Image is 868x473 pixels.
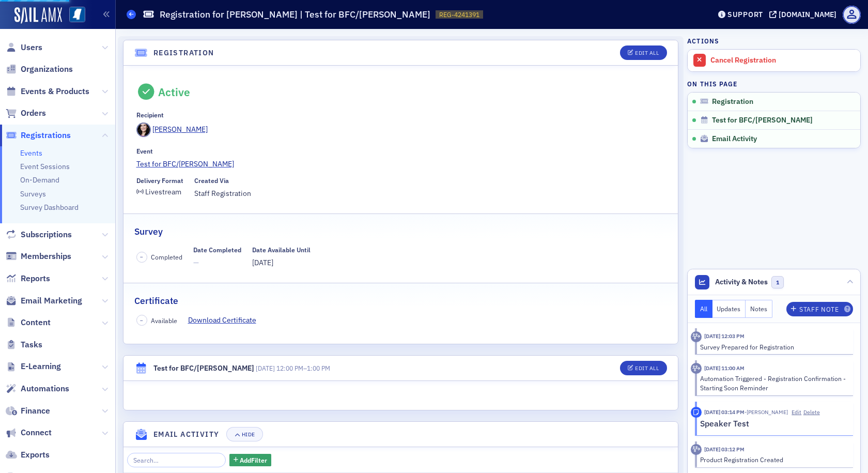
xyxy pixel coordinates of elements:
span: Add Filter [240,455,267,465]
button: AddFilter [229,454,272,467]
time: 1:00 PM [307,364,330,372]
span: [DATE] [256,364,275,372]
span: Staff Registration [194,188,251,199]
a: Registrations [6,130,71,141]
button: Edit [792,408,801,417]
div: [DOMAIN_NAME] [779,10,836,19]
a: Test for BFC/[PERSON_NAME] [136,159,665,170]
span: Email Marketing [21,295,82,307]
span: Organizations [21,64,73,75]
div: Edit All [635,50,659,56]
div: Activity [691,331,702,342]
time: 8/13/2025 03:12 PM [704,446,745,453]
span: Subscriptions [21,229,72,240]
a: Surveys [20,189,46,199]
div: Product Registration Created [700,455,846,464]
span: Email Activity [712,134,757,144]
a: Memberships [6,251,71,262]
span: Users [21,42,42,53]
span: Profile [843,6,861,24]
button: Delete [803,408,820,417]
time: 12:00 PM [276,364,303,372]
span: Completed [151,252,182,262]
span: Automations [21,383,69,394]
span: Events & Products [21,86,89,97]
span: Finance [21,405,50,417]
span: Reports [21,273,50,284]
a: Users [6,42,42,53]
a: Reports [6,273,50,284]
a: Exports [6,449,50,461]
time: 8/13/2025 03:14 PM [704,408,745,416]
span: E-Learning [21,361,61,372]
span: Registration [712,97,753,106]
span: – [140,317,143,324]
a: Automations [6,383,69,394]
div: Test for BFC/[PERSON_NAME] [153,363,254,374]
span: Exports [21,449,50,461]
h4: On this page [687,79,861,88]
div: Delivery Format [136,177,183,185]
img: SailAMX [69,7,85,23]
div: Survey Prepared for Registration [700,342,846,352]
div: Automation Triggered - Registration Confirmation - Starting Soon Reminder [700,374,846,393]
a: View Homepage [62,7,85,24]
time: 8/18/2025 11:00 AM [704,364,745,372]
time: 8/18/2025 12:03 PM [704,332,745,340]
a: Survey Dashboard [20,203,79,212]
span: Ellen Vaughn [745,408,788,416]
span: Test for BFC/[PERSON_NAME] [712,116,813,125]
div: Recipient [136,111,164,119]
a: Tasks [6,339,42,350]
div: Edit All [635,365,659,371]
span: Content [21,317,51,328]
div: Active [158,85,190,99]
span: Tasks [21,339,42,350]
div: Activity [691,363,702,374]
div: Support [727,10,763,19]
button: Hide [226,427,262,441]
div: Cancel Registration [710,56,855,65]
a: Finance [6,405,50,417]
a: Connect [6,427,52,438]
span: — [193,257,241,268]
button: Notes [746,300,772,318]
span: Orders [21,108,46,119]
h4: Actions [687,36,719,45]
input: Search… [127,453,226,467]
a: Events [20,148,42,158]
div: [PERSON_NAME] [152,124,208,135]
button: All [695,300,712,318]
a: On-Demand [20,175,59,185]
div: Livestream [145,189,181,195]
div: Hide [242,432,255,437]
a: Email Marketing [6,295,82,307]
a: E-Learning [6,361,61,372]
span: Memberships [21,251,71,262]
span: Registrations [21,130,71,141]
span: Connect [21,427,52,438]
span: 1 [771,276,784,289]
button: [DOMAIN_NAME] [769,11,840,18]
a: Event Sessions [20,162,70,171]
h4: Registration [153,48,214,58]
div: Staff Note [691,407,702,418]
button: Edit All [620,361,667,375]
span: – [140,253,143,261]
p: Speaker Test [700,418,846,430]
span: Available [151,316,177,325]
h4: Email Activity [153,429,220,440]
span: [DATE] [252,258,273,267]
span: REG-4241391 [439,10,479,19]
a: Cancel Registration [688,50,860,71]
button: Updates [712,300,746,318]
h2: Survey [134,225,163,238]
img: SailAMX [14,7,62,24]
h2: Certificate [134,294,178,308]
a: Organizations [6,64,73,75]
div: Date Completed [193,246,241,254]
h1: Registration for [PERSON_NAME] | Test for BFC/[PERSON_NAME] [160,8,430,21]
a: Subscriptions [6,229,72,240]
span: Activity & Notes [715,277,768,287]
button: Edit All [620,45,667,60]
